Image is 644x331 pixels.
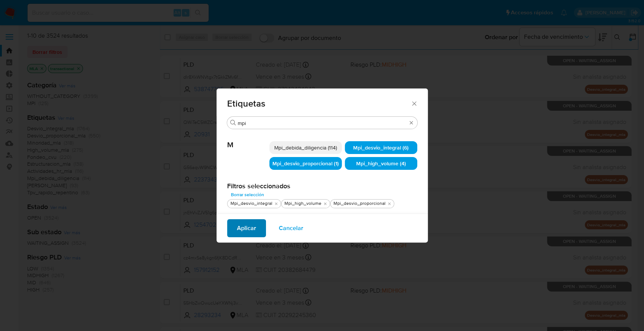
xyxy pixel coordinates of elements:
div: Mpi_debida_diligencia (114) [269,141,342,154]
button: Cancelar [269,219,313,237]
button: Aplicar [227,219,266,237]
button: Borrar [408,120,414,126]
button: Cerrar [410,100,417,107]
div: Mpi_high_volume [283,200,323,207]
div: Mpi_desvio_proporcional [332,200,387,207]
span: Mpi_debida_diligencia (114) [274,144,337,151]
div: Mpi_desvio_proporcional (1) [269,157,342,170]
h2: Filtros seleccionados [227,182,417,190]
span: Cancelar [279,220,303,236]
span: Borrar selección [231,191,264,198]
div: Mpi_high_volume (4) [345,157,417,170]
span: Mpi_high_volume (4) [356,160,406,167]
span: M [227,129,269,149]
span: Aplicar [237,220,256,236]
button: quitar Mpi_desvio_proporcional [386,201,392,207]
span: Mpi_desvio_proporcional (1) [272,160,339,167]
button: quitar Mpi_desvio_integral [273,201,279,207]
button: Borrar selección [227,190,268,199]
button: Buscar [230,120,236,126]
span: Etiquetas [227,99,411,108]
div: Mpi_desvio_integral (6) [345,141,417,154]
div: Mpi_desvio_integral [229,200,274,207]
span: Mpi_desvio_integral (6) [353,144,409,151]
button: quitar Mpi_high_volume [322,201,328,207]
input: Buscar filtro [238,120,407,127]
